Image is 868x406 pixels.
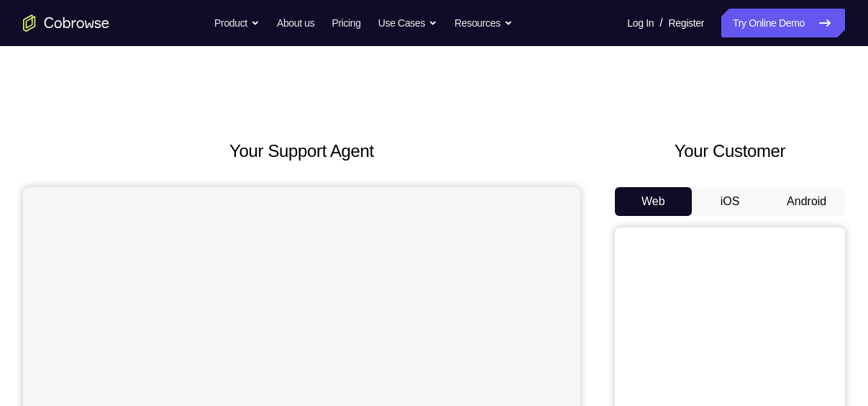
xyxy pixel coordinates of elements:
a: Register [669,9,704,37]
a: About us [277,9,314,37]
a: Go to the home page [23,14,109,32]
button: Resources [454,9,513,37]
button: Android [768,187,845,216]
a: Pricing [332,9,360,37]
h2: Your Support Agent [23,138,580,164]
a: Try Online Demo [721,9,845,37]
button: Product [214,9,260,37]
h2: Your Customer [615,138,845,164]
span: / [659,14,662,32]
button: Web [615,187,692,216]
button: iOS [692,187,769,216]
button: Use Cases [378,9,437,37]
a: Log In [627,9,654,37]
